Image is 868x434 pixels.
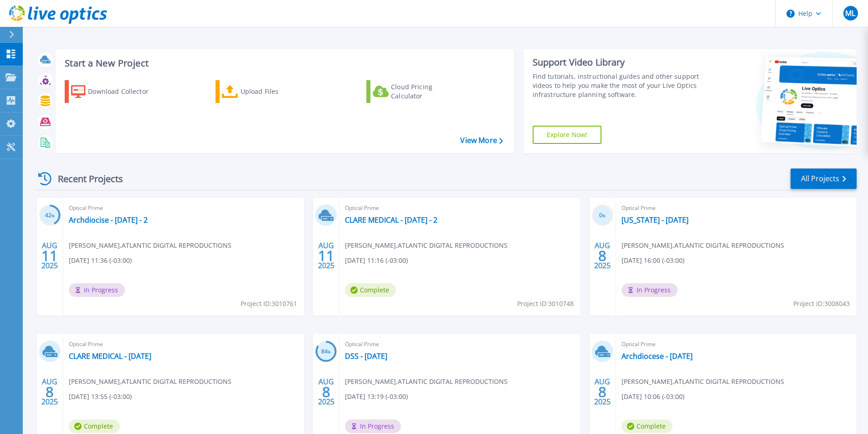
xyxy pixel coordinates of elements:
span: [PERSON_NAME] , ATLANTIC DIGITAL REPRODUCTIONS [69,377,231,387]
span: 8 [598,252,606,260]
span: Complete [69,419,120,433]
a: Explore Now! [533,126,602,144]
a: Archdiocise - [DATE] - 2 [69,215,148,225]
span: % [602,213,606,218]
span: [DATE] 11:36 (-03:00) [69,255,132,266]
h3: Start a New Project [65,58,503,68]
span: [PERSON_NAME] , ATLANTIC DIGITAL REPRODUCTIONS [621,377,784,387]
a: All Projects [791,168,857,189]
span: [DATE] 10:06 (-03:00) [621,392,684,402]
h3: 0 [592,210,613,221]
span: ML [845,10,855,17]
span: [PERSON_NAME] , ATLANTIC DIGITAL REPRODUCTIONS [345,240,508,250]
span: [DATE] 13:55 (-03:00) [69,392,132,402]
span: 8 [46,388,54,396]
span: [DATE] 16:00 (-03:00) [621,255,684,266]
span: Optical Prime [69,203,298,213]
span: Project ID: 3010748 [517,299,574,309]
h3: 84 [315,347,337,357]
span: % [51,213,55,218]
div: Recent Projects [35,168,135,190]
span: Project ID: 3008043 [793,299,850,309]
a: Cloud Pricing Calculator [366,80,468,103]
a: CLARE MEDICAL - [DATE] - 2 [345,215,437,225]
div: AUG 2025 [318,239,335,272]
a: CLARE MEDICAL - [DATE] [69,352,151,361]
div: AUG 2025 [594,375,611,408]
span: [PERSON_NAME] , ATLANTIC DIGITAL REPRODUCTIONS [69,240,231,250]
span: In Progress [69,283,125,297]
span: Optical Prime [621,203,851,213]
span: % [328,349,331,354]
div: Support Video Library [533,56,703,68]
a: View More [460,136,503,145]
a: [US_STATE] - [DATE] [621,215,688,225]
div: AUG 2025 [41,375,58,408]
span: [DATE] 11:16 (-03:00) [345,255,408,266]
a: Archdiocese - [DATE] [621,352,693,361]
span: Optical Prime [621,339,851,349]
a: Upload Files [216,80,317,103]
div: AUG 2025 [594,239,611,272]
span: 11 [41,252,58,260]
span: 8 [322,388,330,396]
span: Complete [621,419,673,433]
span: In Progress [345,419,401,433]
span: Project ID: 3010761 [241,299,297,309]
span: Optical Prime [345,339,575,349]
div: Download Collector [88,82,161,101]
a: Download Collector [65,80,166,103]
span: 11 [318,252,334,260]
div: AUG 2025 [318,375,335,408]
span: [DATE] 13:19 (-03:00) [345,392,408,402]
span: Optical Prime [69,339,298,349]
div: Upload Files [241,82,313,101]
a: DSS - [DATE] [345,352,387,361]
span: 8 [598,388,606,396]
div: AUG 2025 [41,239,58,272]
div: Find tutorials, instructional guides and other support videos to help you make the most of your L... [533,72,703,99]
span: [PERSON_NAME] , ATLANTIC DIGITAL REPRODUCTIONS [621,240,784,250]
span: In Progress [621,283,678,297]
span: Complete [345,283,396,297]
h3: 42 [39,210,61,221]
span: Optical Prime [345,203,575,213]
div: Cloud Pricing Calculator [391,82,464,101]
span: [PERSON_NAME] , ATLANTIC DIGITAL REPRODUCTIONS [345,377,508,387]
